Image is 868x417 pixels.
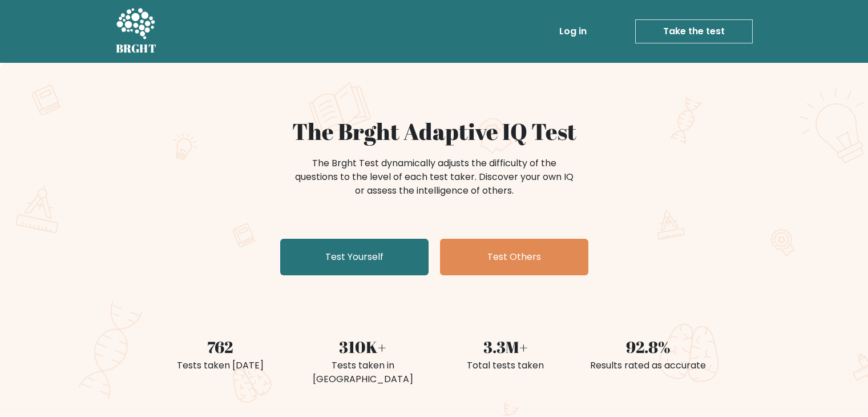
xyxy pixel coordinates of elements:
[116,5,157,58] a: BRGHT
[441,335,570,359] div: 3.3M+
[441,359,570,372] div: Total tests taken
[156,335,285,359] div: 762
[280,239,429,275] a: Test Yourself
[584,335,713,359] div: 92.8%
[298,359,427,386] div: Tests taken in [GEOGRAPHIC_DATA]
[298,335,427,359] div: 310K+
[156,118,713,145] h1: The Brght Adaptive IQ Test
[584,359,713,372] div: Results rated as accurate
[292,157,577,198] div: The Brght Test dynamically adjusts the difficulty of the questions to the level of each test take...
[156,359,285,372] div: Tests taken [DATE]
[116,42,157,55] h5: BRGHT
[555,20,591,43] a: Log in
[635,19,753,43] a: Take the test
[440,239,588,275] a: Test Others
